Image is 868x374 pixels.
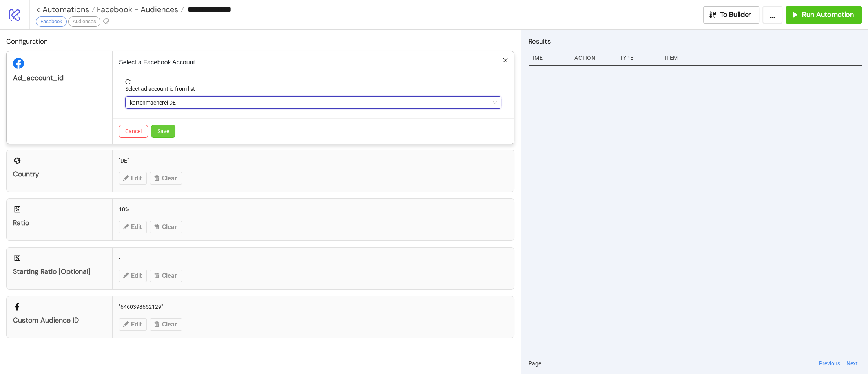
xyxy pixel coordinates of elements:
div: Time [529,50,568,65]
span: kartenmacherei DE [130,97,497,108]
span: To Builder [720,10,751,19]
span: Cancel [125,128,142,134]
div: ad_account_id [13,73,106,82]
button: Save [151,125,175,137]
a: < Automations [36,5,95,13]
h2: Configuration [6,36,514,46]
span: reload [125,79,501,84]
div: Facebook [36,16,67,27]
button: Cancel [119,125,148,137]
span: Run Automation [802,10,854,19]
div: Item [664,50,862,65]
button: Run Automation [786,6,862,24]
button: To Builder [703,6,760,24]
div: Action [574,50,613,65]
p: Select a Facebook Account [119,58,508,67]
button: Next [844,359,860,368]
div: Type [619,50,658,65]
div: Audiences [68,16,100,27]
h2: Results [529,36,862,46]
a: Facebook - Audiences [95,5,184,13]
span: Save [157,128,169,134]
button: ... [762,6,782,24]
button: Previous [817,359,842,368]
span: close [503,57,508,63]
span: Facebook - Audiences [95,4,178,15]
span: Page [529,359,541,368]
label: Select ad account id from list [125,84,200,93]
